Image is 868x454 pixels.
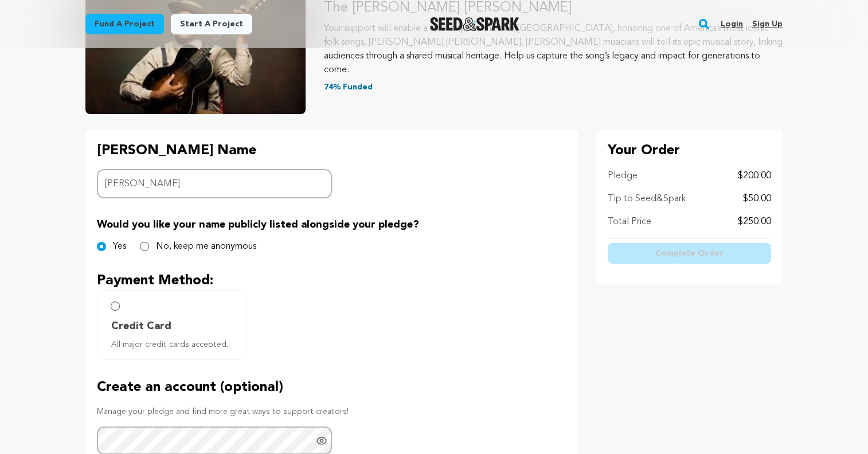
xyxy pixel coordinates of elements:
[113,240,126,253] label: Yes
[324,81,783,93] p: 74% Funded
[608,215,651,229] p: Total Price
[85,14,164,34] a: Fund a project
[316,435,327,447] a: Show password as plain text. Warning: this will display your password on the screen.
[721,15,743,33] a: Login
[97,142,332,160] p: [PERSON_NAME] Name
[743,192,771,206] p: $50.00
[171,14,252,34] a: Start a project
[738,215,771,229] p: $250.00
[111,339,237,350] span: All major credit cards accepted.
[97,217,566,233] p: Would you like your name publicly listed alongside your pledge?
[608,142,771,160] p: Your Order
[97,406,566,417] p: Manage your pledge and find more great ways to support creators!
[608,169,638,183] p: Pledge
[97,378,566,397] p: Create an account (optional)
[430,17,520,31] img: Seed&Spark Logo Dark Mode
[111,318,171,334] span: Credit Card
[97,272,566,290] p: Payment Method:
[156,240,256,253] label: No, keep me anonymous
[324,22,783,77] p: Your support will enable a two-day film shoot in [GEOGRAPHIC_DATA], honoring one of America’s mos...
[738,169,771,183] p: $200.00
[608,243,771,264] button: Complete Order
[430,17,520,31] a: Seed&Spark Homepage
[752,15,783,33] a: Sign up
[608,192,686,206] p: Tip to Seed&Spark
[97,169,332,198] input: Backer Name
[655,248,724,259] span: Complete Order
